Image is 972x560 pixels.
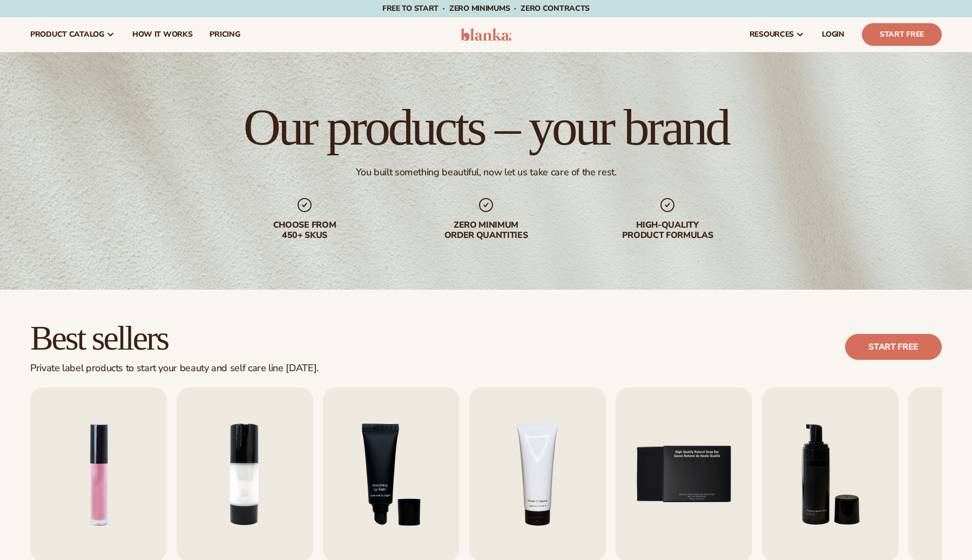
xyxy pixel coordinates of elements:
[235,220,374,241] div: Choose from 450+ Skus
[741,17,813,52] a: resources
[132,30,193,39] span: How It Works
[862,23,942,46] a: Start Free
[30,30,104,39] span: product catalog
[382,3,590,13] span: Free to start · ZERO minimums · ZERO contracts
[244,101,728,153] h1: Our products – your brand
[22,17,124,52] a: product catalog
[822,30,845,39] span: LOGIN
[124,17,201,52] a: How It Works
[30,363,319,374] div: Private label products to start your beauty and self care line [DATE].
[417,220,555,241] div: Zero minimum order quantities
[356,166,617,179] div: You built something beautiful, now let us take care of the rest.
[30,320,319,356] h2: Best sellers
[201,17,248,52] a: pricing
[210,30,240,39] span: pricing
[598,220,737,241] div: High-quality product formulas
[845,334,942,360] a: Start free
[813,17,853,52] a: LOGIN
[461,28,512,41] img: logo
[750,30,794,39] span: resources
